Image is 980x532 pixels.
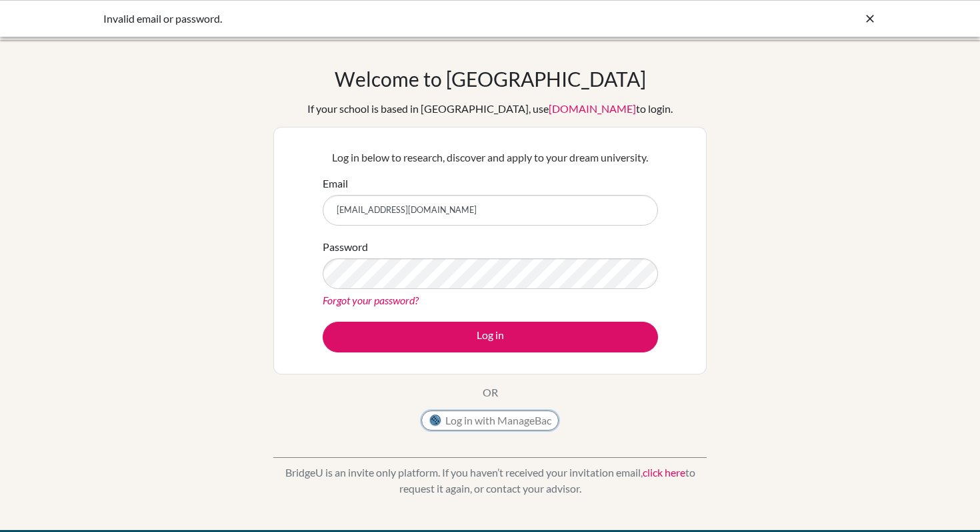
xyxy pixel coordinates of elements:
[103,11,677,27] div: Invalid email or password.
[323,322,658,352] button: Log in
[549,102,636,115] a: [DOMAIN_NAME]
[307,101,673,117] div: If your school is based in [GEOGRAPHIC_DATA], use to login.
[643,466,685,479] a: click here
[323,176,348,192] label: Email
[483,384,498,401] p: OR
[323,150,658,166] p: Log in below to research, discover and apply to your dream university.
[323,294,419,306] a: Forgot your password?
[323,239,368,255] label: Password
[273,465,707,497] p: BridgeU is an invite only platform. If you haven’t received your invitation email, to request it ...
[335,67,646,91] h1: Welcome to [GEOGRAPHIC_DATA]
[421,411,559,431] button: Log in with ManageBac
